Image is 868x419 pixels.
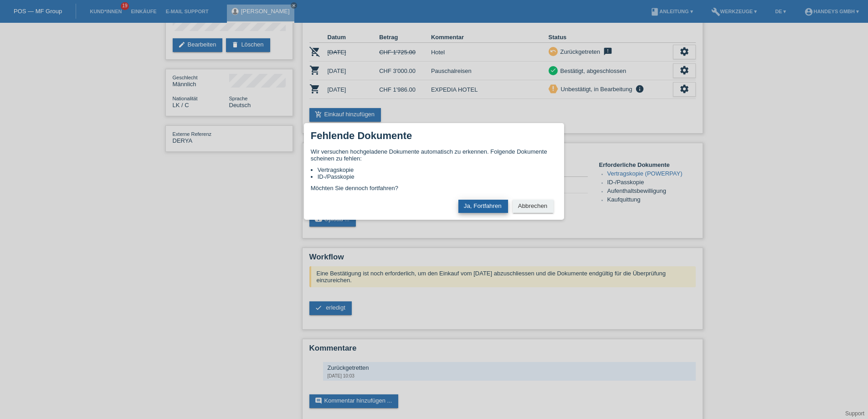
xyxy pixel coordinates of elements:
li: ID-/Passkopie [318,173,558,180]
button: Abbrechen [513,200,554,213]
li: Vertragskopie [318,166,558,173]
div: Wir versuchen hochgeladene Dokumente automatisch zu erkennen. Folgende Dokumente scheinen zu fehl... [311,148,558,191]
h1: Fehlende Dokumente [311,130,412,141]
button: Ja, Fortfahren [458,200,508,213]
